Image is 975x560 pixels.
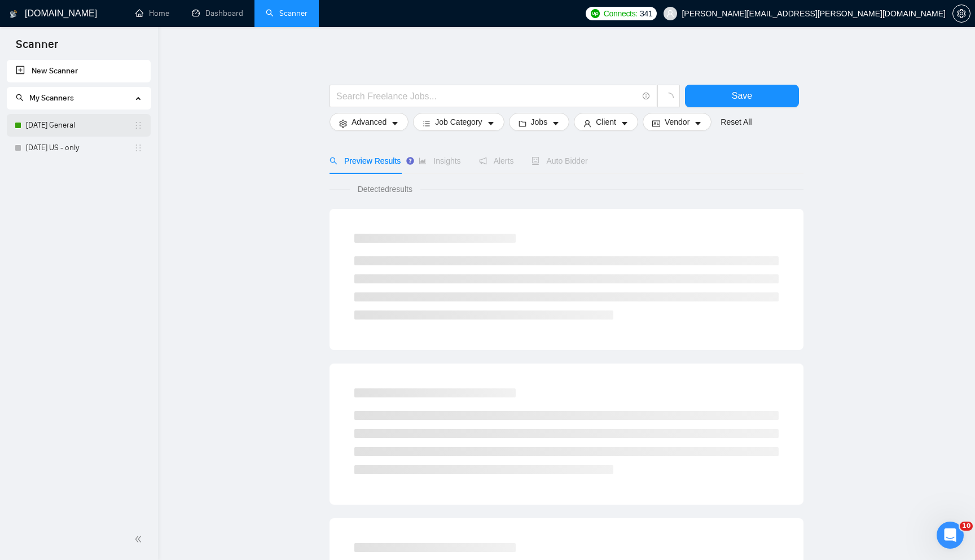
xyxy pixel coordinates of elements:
span: folder [519,119,526,128]
button: settingAdvancedcaret-down [330,113,409,131]
span: search [16,94,24,102]
span: Advanced [352,116,387,128]
a: homeHome [135,8,169,18]
span: setting [339,119,347,128]
span: Vendor [665,116,689,128]
a: Reset All [721,116,752,128]
span: Auto Bidder [532,156,587,165]
span: holder [134,143,143,152]
a: [DATE] General [26,114,134,137]
span: idcard [652,119,660,128]
span: My Scanners [16,93,74,103]
span: Insights [419,156,460,165]
img: upwork-logo.png [591,9,600,18]
li: Monday US - only [7,137,151,159]
span: loading [664,93,674,103]
button: setting [952,5,970,23]
button: Save [685,85,799,107]
span: user [666,10,674,17]
button: barsJob Categorycaret-down [413,113,504,131]
span: robot [532,157,539,165]
span: caret-down [621,119,629,128]
span: 10 [960,522,973,531]
span: Job Category [435,116,482,128]
span: caret-down [694,119,702,128]
span: Detected results [350,183,420,195]
a: dashboardDashboard [192,8,243,18]
iframe: Intercom live chat [937,522,964,549]
button: idcardVendorcaret-down [643,113,712,131]
span: notification [479,157,487,165]
span: Connects: [604,7,638,20]
img: logo [10,5,17,23]
span: Save [732,89,752,103]
span: Jobs [531,116,548,128]
span: Scanner [7,36,67,60]
span: info-circle [643,93,650,100]
a: New Scanner [16,60,142,82]
span: setting [953,9,970,18]
span: bars [423,119,431,128]
span: double-left [134,533,146,545]
a: [DATE] US - only [26,137,134,159]
input: Search Freelance Jobs... [336,89,638,103]
span: Preview Results [330,156,401,165]
span: area-chart [419,157,427,165]
span: user [583,119,591,128]
a: setting [952,9,970,18]
div: Tooltip anchor [405,156,415,166]
span: caret-down [552,119,560,128]
span: Client [596,116,616,128]
button: userClientcaret-down [574,113,638,131]
span: My Scanners [29,93,74,103]
span: holder [134,121,143,130]
a: searchScanner [266,8,308,18]
span: caret-down [391,119,399,128]
span: Alerts [479,156,514,165]
span: 341 [640,7,652,20]
button: folderJobscaret-down [509,113,570,131]
span: caret-down [487,119,495,128]
span: search [330,157,337,165]
li: New Scanner [7,60,151,82]
li: Monday General [7,114,151,137]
